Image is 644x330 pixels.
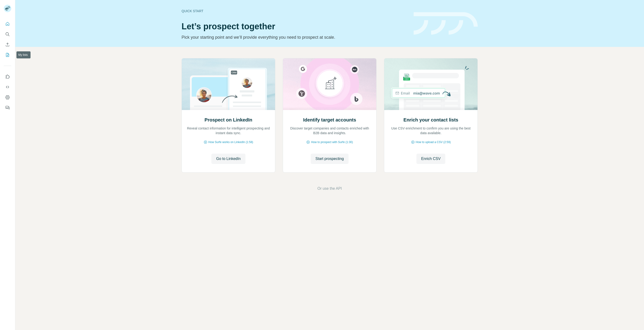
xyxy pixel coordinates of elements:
h1: Let’s prospect together [182,22,408,31]
span: Start prospecting [315,156,344,162]
img: Enrich your contact lists [384,58,478,110]
button: Feedback [4,103,11,112]
img: Prospect on LinkedIn [182,58,275,110]
img: Identify target accounts [283,58,376,110]
button: Go to LinkedIn [211,154,245,164]
p: Reveal contact information for intelligent prospecting and instant data sync. [186,126,270,135]
button: My lists [4,51,11,59]
p: Use CSV enrichment to confirm you are using the best data available. [389,126,473,135]
h2: Prospect on LinkedIn [205,117,252,123]
button: Dashboard [4,93,11,102]
div: Quick start [182,9,408,13]
button: Quick start [4,20,11,28]
button: Use Surfe API [4,83,11,91]
span: How to prospect with Surfe (1:30) [311,140,353,144]
p: Pick your starting point and we’ll provide everything you need to prospect at scale. [182,34,408,41]
span: Enrich CSV [421,156,441,162]
button: Use Surfe on LinkedIn [4,72,11,81]
img: banner [414,12,478,35]
h2: Enrich your contact lists [403,117,458,123]
h2: Identify target accounts [303,117,356,123]
span: How Surfe works on LinkedIn (1:58) [208,140,253,144]
p: Discover target companies and contacts enriched with B2B data and insights. [288,126,372,135]
button: Start prospecting [311,154,349,164]
button: Or use the API [317,186,342,191]
span: How to upload a CSV (2:59) [416,140,451,144]
span: Go to LinkedIn [216,156,241,162]
button: Enrich CSV [416,154,445,164]
button: Enrich CSV [4,40,11,49]
button: Search [4,30,11,38]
